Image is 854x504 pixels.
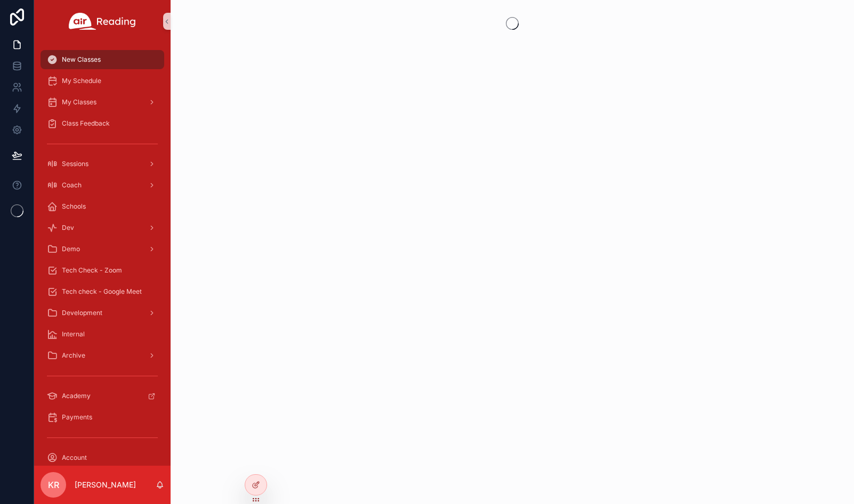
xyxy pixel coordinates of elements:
[41,176,164,195] a: Coach
[62,287,142,296] span: Tech check - Google Meet
[41,71,164,90] a: My Schedule
[41,218,164,237] a: Dev
[41,303,164,323] a: Development
[41,408,164,427] a: Payments
[62,351,85,360] span: Archive
[41,386,164,406] a: Academy
[41,261,164,280] a: Tech Check - Zoom
[41,154,164,173] a: Sessions
[62,330,85,338] span: Internal
[62,224,74,232] span: Dev
[41,239,164,259] a: Demo
[41,282,164,301] a: Tech check - Google Meet
[69,13,136,30] img: App logo
[62,413,92,422] span: Payments
[41,448,164,467] a: Account
[41,197,164,216] a: Schools
[62,77,101,85] span: My Schedule
[62,98,96,106] span: My Classes
[62,309,102,317] span: Development
[62,245,80,253] span: Demo
[62,266,122,275] span: Tech Check - Zoom
[34,43,171,466] div: scrollable content
[48,478,59,491] span: KR
[62,392,91,400] span: Academy
[62,181,82,189] span: Coach
[62,55,101,64] span: New Classes
[62,202,86,211] span: Schools
[62,119,110,128] span: Class Feedback
[75,480,136,490] p: [PERSON_NAME]
[41,325,164,344] a: Internal
[41,114,164,133] a: Class Feedback
[41,93,164,112] a: My Classes
[62,453,87,462] span: Account
[41,346,164,365] a: Archive
[62,160,88,168] span: Sessions
[41,50,164,69] a: New Classes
